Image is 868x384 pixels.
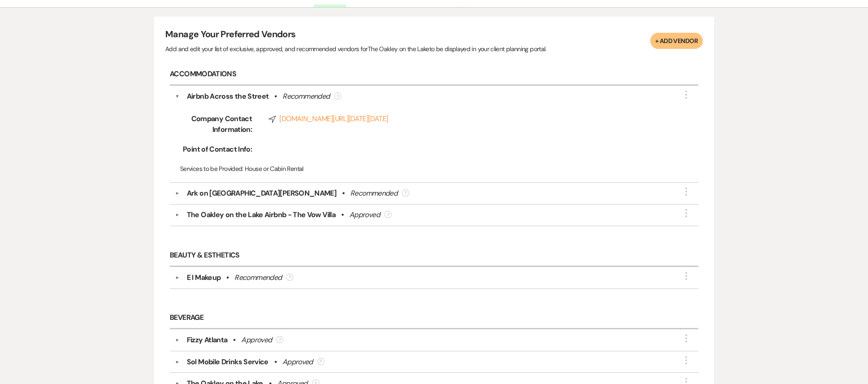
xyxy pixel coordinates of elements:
b: • [233,335,235,345]
h6: Accommodations [170,64,698,86]
b: • [226,272,229,283]
button: ▼ [172,275,183,280]
span: Services to be Provided: [180,165,243,173]
button: + Add Vendor [650,33,703,49]
h4: Manage Your Preferred Vendors [165,28,546,44]
p: House or Cabin Rental [180,164,688,174]
b: • [274,91,277,102]
b: • [342,188,344,199]
div: ? [286,274,293,281]
div: Approved [282,357,313,367]
div: The Oakley on the Lake Airbnb - The Vow Villa [187,209,335,220]
b: • [341,209,344,220]
div: ? [402,189,409,196]
div: Airbnb Across the Street [187,91,269,102]
h6: Beverage [170,308,698,330]
div: Recommended [350,188,397,199]
p: Add and edit your list of exclusive, approved, and recommended vendors for The Oakley on the Lake... [165,44,546,54]
h6: Beauty & Esthetics [170,245,698,267]
button: ▼ [172,338,183,342]
button: ▼ [175,91,180,102]
div: Fizzy Atlanta [187,335,228,345]
div: Ark on [GEOGRAPHIC_DATA][PERSON_NAME] [187,188,336,199]
div: ? [276,336,283,343]
button: ▼ [172,213,183,217]
div: ? [334,92,341,100]
div: Approved [241,335,272,345]
div: ? [317,358,325,365]
button: ▼ [172,191,183,196]
button: ▼ [172,360,183,364]
span: Point of Contact Info: [180,144,252,155]
div: Approved [349,209,380,220]
span: Company Contact Information: [180,113,252,135]
div: Recommended [234,272,282,283]
b: • [274,357,277,367]
a: [DOMAIN_NAME][URL][DATE][DATE] [269,113,668,124]
div: Sol Mobile Drinks Service [187,357,269,367]
div: E I Makeup [187,272,221,283]
div: ? [384,211,392,218]
div: Recommended [282,91,330,102]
